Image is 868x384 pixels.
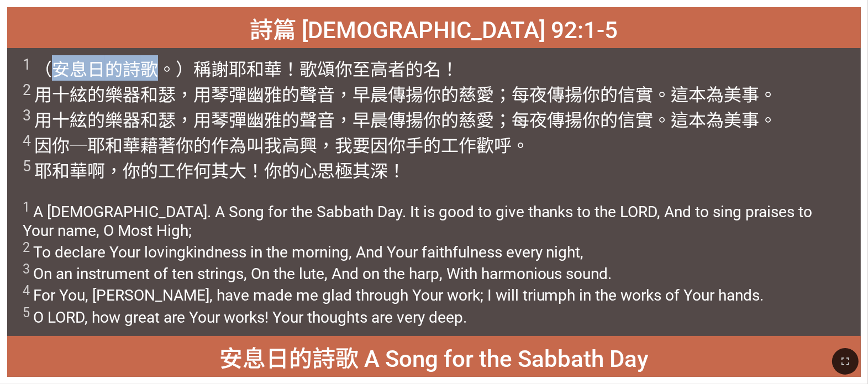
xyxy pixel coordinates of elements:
sup: 3 [23,107,31,124]
wh3658: 彈幽雅的聲音 [23,85,777,182]
wh3027: 的工作 [23,135,530,182]
wh3034: 耶和華 [23,59,777,182]
sup: 1 [23,199,30,215]
wh530: 。這本為美事。 因你─耶和華 [23,110,777,182]
wh4284: 極其 [335,161,406,182]
wh7676: 日 [23,59,777,182]
sup: 5 [23,305,30,320]
sup: 4 [23,132,31,150]
wh4639: 歡呼 [23,135,530,182]
wh5035: ，用琴 [23,110,777,182]
wh3915: 傳揚你的信實 [23,110,777,182]
wh6467: 叫我高興 [23,135,530,182]
wh3068: 啊，你的工作 [87,161,406,182]
wh2167: 你至高者 [23,59,777,182]
wh5046: 你的慈愛 [23,85,777,182]
wh5035: ，用琴 [23,85,777,182]
wh6218: 的樂器和瑟 [23,85,777,182]
wh4210: 歌 [23,59,777,182]
sup: 2 [23,81,31,99]
wh3068: 藉著你的作為 [23,135,530,182]
wh3658: 彈幽雅的聲音 [23,110,777,182]
wh1242: 傳揚 [23,110,777,182]
sup: 5 [23,157,31,175]
wh6218: 的樂器和瑟 [23,110,777,182]
wh6009: ！ [388,161,406,182]
wh3915: 傳揚你的信實 [23,85,777,182]
wh2617: ；每夜 [23,85,777,182]
wh1242: 傳揚 [23,85,777,182]
wh5046: 你的慈愛 [23,110,777,182]
wh7442: 。 耶和華 [23,135,530,182]
wh1902: ，早晨 [23,85,777,182]
wh2617: ；每夜 [23,110,777,182]
span: A [DEMOGRAPHIC_DATA]. A Song for the Sabbath Day. It is good to give thanks to the LORD, And to s... [23,199,845,327]
wh5945: 的名 [23,59,777,182]
sup: 2 [23,240,30,255]
span: 詩篇 [DEMOGRAPHIC_DATA] 92:1-5 [250,11,618,45]
wh8034: ！ 用十絃 [23,59,777,182]
wh7892: 。）稱謝 [23,59,777,182]
wh3068: ！歌頌 [23,59,777,182]
wh1431: ！你的心思 [246,161,406,182]
sup: 3 [23,261,30,277]
wh3117: 的詩 [23,59,777,182]
wh530: 。這本為美事。 用十絃 [23,85,777,182]
wh8055: ，我要因你手 [23,135,530,182]
span: （安息 [23,55,777,182]
sup: 4 [23,283,30,298]
wh3966: 深 [370,161,406,182]
wh4639: 何其大 [193,161,406,182]
wh1902: ，早晨 [23,110,777,182]
sup: 1 [23,56,31,73]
